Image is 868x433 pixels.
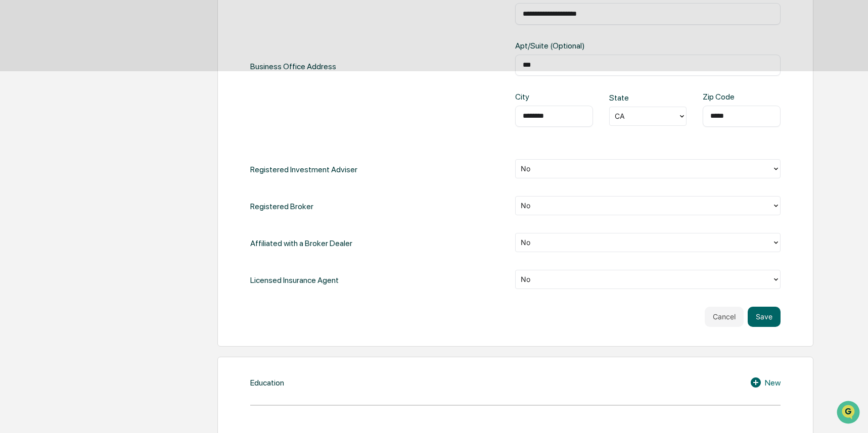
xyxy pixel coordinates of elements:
[6,142,68,161] a: 🔎Data Lookup
[69,123,129,141] a: 🗄️Attestations
[10,21,184,37] p: How can we help?
[10,128,18,136] div: 🖐️
[748,307,781,327] button: Save
[750,376,781,389] div: New
[20,147,64,157] span: Data Lookup
[250,378,284,388] div: Education
[34,87,128,95] div: We're available if you need us!
[6,123,69,141] a: 🖐️Preclearance
[83,127,125,137] span: Attestations
[71,171,122,179] a: Powered byPylon
[73,128,81,136] div: 🗄️
[250,270,339,291] div: Licensed Insurance Agent
[250,159,357,180] div: Registered Investment Adviser
[703,92,738,102] div: Zip Code
[172,80,184,92] button: Start new chat
[20,127,65,137] span: Preclearance
[101,171,122,179] span: Pylon
[609,93,644,103] div: State
[705,307,744,327] button: Cancel
[34,77,166,87] div: Start new chat
[10,148,18,156] div: 🔎
[10,77,28,95] img: 1746055101610-c473b297-6a78-478c-a979-82029cc54cd1
[250,196,313,217] div: Registered Broker
[250,233,352,254] div: Affiliated with a Broker Dealer
[515,92,550,102] div: City
[836,400,863,427] iframe: Open customer support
